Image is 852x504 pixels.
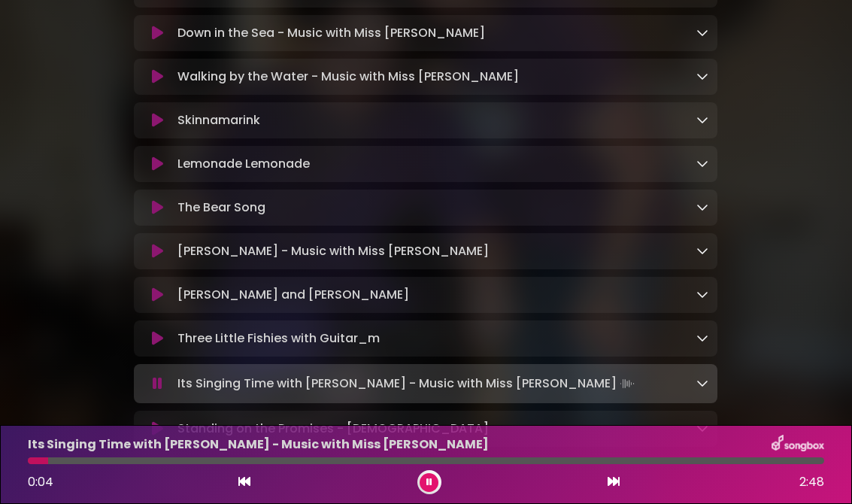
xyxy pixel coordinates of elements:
[177,111,260,129] p: Skinnamarink
[177,329,380,348] p: Three Little Fishies with Guitar_m
[177,68,519,86] p: Walking by the Water - Music with Miss [PERSON_NAME]
[617,373,638,394] img: waveform4.gif
[28,436,489,454] p: Its Singing Time with [PERSON_NAME] - Music with Miss [PERSON_NAME]
[28,473,53,490] span: 0:04
[177,420,489,438] p: Standing on the Promises - [DEMOGRAPHIC_DATA]
[177,24,485,42] p: Down in the Sea - Music with Miss [PERSON_NAME]
[772,435,824,454] img: songbox-logo-white.png
[177,373,638,394] p: Its Singing Time with [PERSON_NAME] - Music with Miss [PERSON_NAME]
[799,473,824,491] span: 2:48
[177,199,265,217] p: The Bear Song
[177,155,310,173] p: Lemonade Lemonade
[177,286,409,304] p: [PERSON_NAME] and [PERSON_NAME]
[177,242,489,260] p: [PERSON_NAME] - Music with Miss [PERSON_NAME]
